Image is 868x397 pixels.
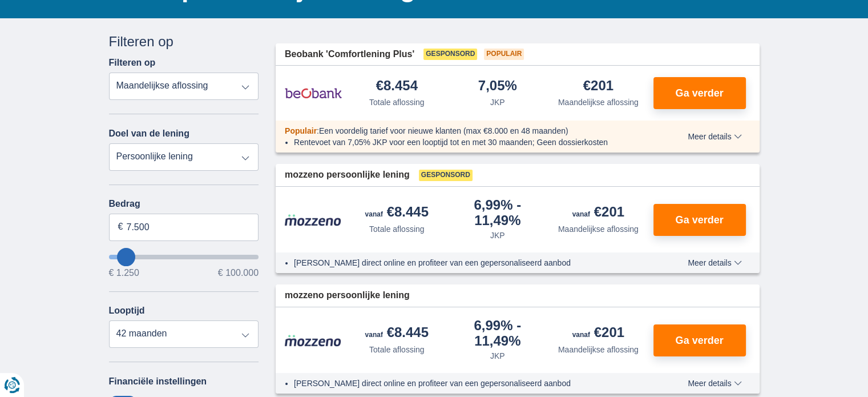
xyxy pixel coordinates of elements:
[118,220,123,234] span: €
[572,205,624,221] div: €201
[583,79,613,94] div: €201
[285,169,410,182] span: mozzeno persoonlijke lening
[653,77,746,109] button: Ga verder
[675,215,723,225] span: Ga verder
[558,97,639,108] div: Maandelijkse aflossing
[452,198,544,227] div: 6,99%
[365,326,429,342] div: €8.445
[294,378,646,389] li: [PERSON_NAME] direct online en profiteer van een gepersonaliseerd aanbod
[285,289,410,302] span: mozzeno persoonlijke lening
[376,79,418,94] div: €8.454
[285,48,414,61] span: Beobank 'Comfortlening Plus'
[490,230,505,241] div: JKP
[452,319,544,348] div: 6,99%
[109,376,207,387] label: Financiële instellingen
[675,88,723,98] span: Ga verder
[423,49,477,60] span: Gesponsord
[572,326,624,342] div: €201
[679,132,750,141] button: Meer details
[285,126,317,135] span: Populair
[365,205,429,221] div: €8.445
[276,125,655,137] div: :
[294,137,646,148] li: Rentevoet van 7,05% JKP voor een looptijd tot en met 30 maanden; Geen dossierkosten
[688,259,741,267] span: Meer details
[369,344,425,355] div: Totale aflossing
[653,204,746,236] button: Ga verder
[679,258,750,267] button: Meer details
[653,324,746,356] button: Ga verder
[478,79,517,94] div: 7,05%
[484,49,524,60] span: Populair
[558,344,639,355] div: Maandelijkse aflossing
[109,268,139,278] span: € 1.250
[218,268,259,278] span: € 100.000
[109,129,189,139] label: Doel van de lening
[285,334,342,347] img: product.pl.alt Mozzeno
[109,199,259,209] label: Bedrag
[688,133,741,141] span: Meer details
[285,214,342,226] img: product.pl.alt Mozzeno
[419,170,473,181] span: Gesponsord
[490,350,505,362] div: JKP
[109,32,259,51] div: Filteren op
[679,379,750,388] button: Meer details
[490,97,505,108] div: JKP
[109,306,145,316] label: Looptijd
[675,335,723,346] span: Ga verder
[688,379,741,387] span: Meer details
[109,58,156,68] label: Filteren op
[369,223,425,235] div: Totale aflossing
[369,97,425,108] div: Totale aflossing
[294,257,646,268] li: [PERSON_NAME] direct online en profiteer van een gepersonaliseerd aanbod
[109,255,259,259] input: wantToBorrow
[319,126,568,135] span: Een voordelig tarief voor nieuwe klanten (max €8.000 en 48 maanden)
[558,223,639,235] div: Maandelijkse aflossing
[285,79,342,107] img: product.pl.alt Beobank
